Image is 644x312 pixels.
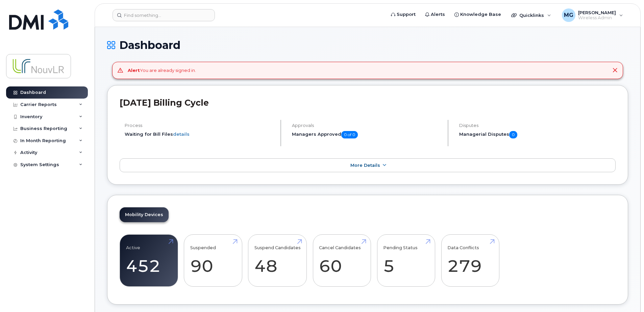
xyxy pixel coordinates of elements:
a: Cancel Candidates 60 [319,238,365,283]
h4: Disputes [459,123,616,128]
a: Active 452 [126,238,172,283]
a: Mobility Devices [120,207,169,222]
a: Data Conflicts 279 [447,238,493,283]
span: 0 of 0 [341,131,358,138]
h4: Approvals [292,123,442,128]
h4: Process [125,123,275,128]
a: Suspend Candidates 48 [254,238,301,283]
a: Suspended 90 [190,238,236,283]
a: details [173,131,190,137]
div: You are already signed in. [128,67,196,74]
span: More Details [350,163,380,168]
span: 0 [509,131,517,138]
li: Waiting for Bill Files [125,131,275,137]
h5: Managers Approved [292,131,442,138]
strong: Alert [128,68,140,73]
h5: Managerial Disputes [459,131,616,138]
a: Pending Status 5 [383,238,429,283]
h2: [DATE] Billing Cycle [120,98,616,108]
h1: Dashboard [107,39,628,51]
